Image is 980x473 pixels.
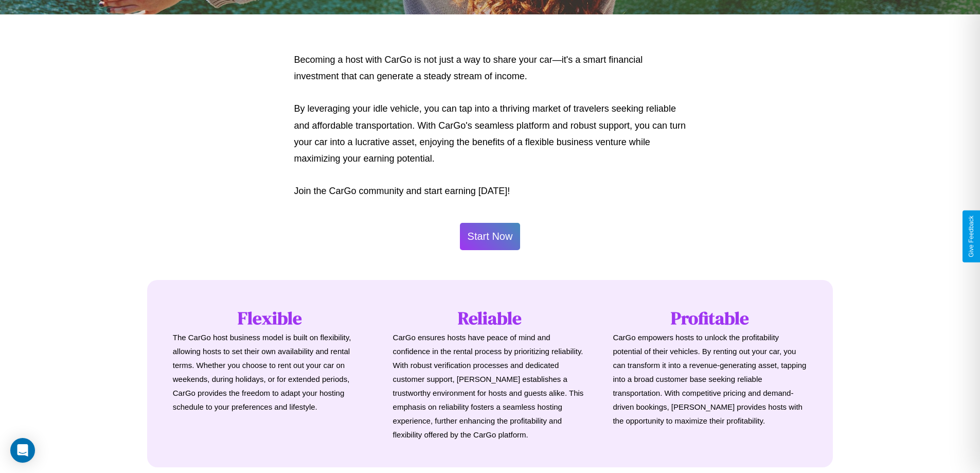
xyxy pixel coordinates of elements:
p: CarGo empowers hosts to unlock the profitability potential of their vehicles. By renting out your... [613,330,807,428]
h1: Flexible [173,306,367,330]
p: CarGo ensures hosts have peace of mind and confidence in the rental process by prioritizing relia... [393,330,587,442]
div: Open Intercom Messenger [10,438,35,463]
p: By leveraging your idle vehicle, you can tap into a thriving market of travelers seeking reliable... [294,100,686,167]
button: Start Now [460,223,521,250]
div: Give Feedback [968,216,975,257]
h1: Reliable [393,306,587,330]
p: The CarGo host business model is built on flexibility, allowing hosts to set their own availabili... [173,330,367,414]
p: Join the CarGo community and start earning [DATE]! [294,183,686,199]
h1: Profitable [613,306,807,330]
p: Becoming a host with CarGo is not just a way to share your car—it's a smart financial investment ... [294,51,686,85]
